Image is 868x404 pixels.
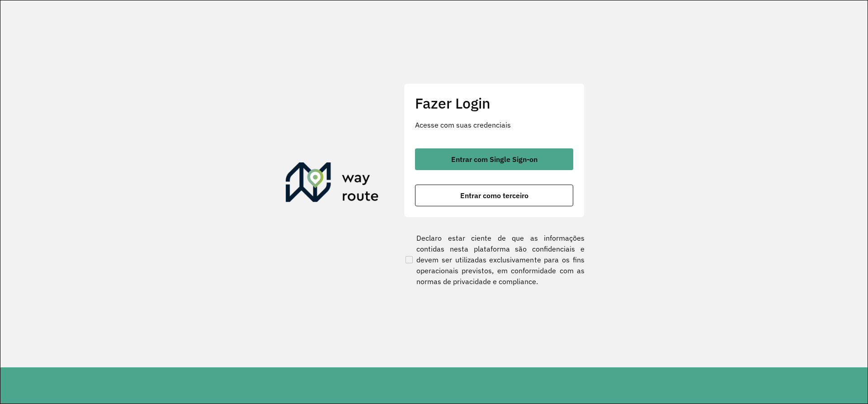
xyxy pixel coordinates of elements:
img: Roteirizador AmbevTech [286,162,379,206]
p: Acesse com suas credenciais [415,119,573,130]
button: button [415,148,573,170]
h2: Fazer Login [415,95,573,112]
button: button [415,185,573,206]
label: Declaro estar ciente de que as informações contidas nesta plataforma são confidenciais e devem se... [404,233,585,287]
span: Entrar como terceiro [460,192,528,199]
span: Entrar com Single Sign-on [451,156,538,163]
